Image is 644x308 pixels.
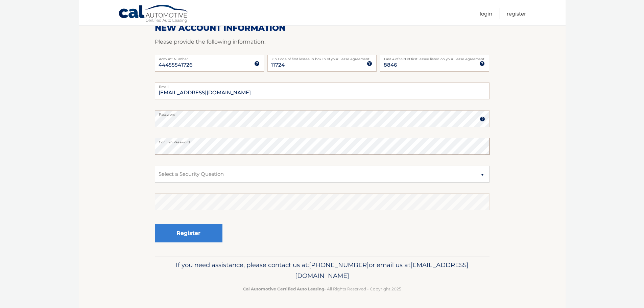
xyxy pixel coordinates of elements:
[155,110,490,116] label: Password
[367,61,372,66] img: tooltip.svg
[480,8,492,19] a: Login
[380,55,489,72] input: SSN or EIN (last 4 digits only)
[380,55,489,60] label: Last 4 of SSN of first lessee listed on your Lease Agreement
[155,82,490,99] input: Email
[155,23,490,33] h2: New Account Information
[159,285,485,292] p: - All Rights Reserved - Copyright 2025
[155,82,490,88] label: Email
[159,260,485,281] p: If you need assistance, please contact us at: or email us at
[480,116,485,122] img: tooltip.svg
[155,55,264,60] label: Account Number
[267,55,377,72] input: Zip Code
[267,55,377,60] label: Zip Code of first lessee in box 1b of your Lease Agreement
[243,286,324,291] strong: Cal Automotive Certified Auto Leasing
[155,138,490,143] label: Confirm Password
[309,261,369,269] span: [PHONE_NUMBER]
[479,61,485,66] img: tooltip.svg
[118,4,189,24] a: Cal Automotive
[155,55,264,72] input: Account Number
[155,37,490,47] p: Please provide the following information.
[254,61,260,66] img: tooltip.svg
[295,261,469,280] span: [EMAIL_ADDRESS][DOMAIN_NAME]
[155,224,222,242] button: Register
[507,8,526,19] a: Register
